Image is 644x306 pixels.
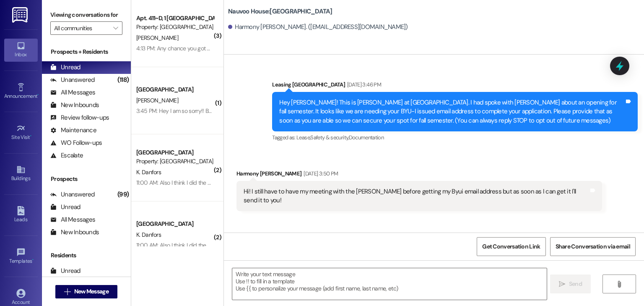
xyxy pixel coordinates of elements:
[236,169,602,181] div: Harmony [PERSON_NAME]
[136,85,214,94] div: [GEOGRAPHIC_DATA]
[74,287,109,296] span: New Message
[50,228,99,237] div: New Inbounds
[296,134,310,141] span: Lease ,
[42,47,131,56] div: Prospects + Residents
[54,21,109,35] input: All communities
[50,126,96,135] div: Maintenance
[4,245,38,268] a: Templates •
[136,231,161,238] span: K. Danfors
[50,88,95,97] div: All Messages
[136,168,161,176] span: K. Danfors
[50,151,83,160] div: Escalate
[228,7,332,16] b: Nauvoo House: [GEOGRAPHIC_DATA]
[64,288,70,295] i: 
[550,275,591,293] button: Send
[12,7,29,23] img: ResiDesk Logo
[272,131,638,144] div: Tagged as:
[136,14,214,23] div: Apt. 411~D, 1 [GEOGRAPHIC_DATA]
[50,215,95,224] div: All Messages
[42,251,131,260] div: Residents
[136,241,444,249] div: 11:00 AM: Also I think I did the pay the rent early thing but I don't know if it worked, is it po...
[113,25,118,31] i: 
[50,76,95,84] div: Unanswered
[244,187,589,205] div: Hi! I still have to have my meeting with the [PERSON_NAME] before getting my Byui email address b...
[136,34,178,42] span: [PERSON_NAME]
[115,188,131,201] div: (99)
[115,73,131,86] div: (118)
[136,107,551,115] div: 3:45 PM: Hey I am so sorry!! But I am needing to do the payment plan- I thought maybe I'd be able...
[50,267,80,275] div: Unread
[136,44,247,52] div: 4:13 PM: Any chance you got my earlier texts?
[345,80,381,89] div: [DATE] 3:46 PM
[42,175,131,183] div: Prospects
[50,190,95,199] div: Unanswered
[136,97,178,104] span: [PERSON_NAME]
[55,285,117,298] button: New Message
[30,133,31,139] span: •
[50,203,80,212] div: Unread
[310,134,348,141] span: Safety & security ,
[50,139,102,147] div: WO Follow-ups
[559,281,565,288] i: 
[136,148,214,157] div: [GEOGRAPHIC_DATA]
[50,113,109,122] div: Review follow-ups
[50,63,80,72] div: Unread
[136,179,444,186] div: 11:00 AM: Also I think I did the pay the rent early thing but I don't know if it worked, is it po...
[569,280,582,288] span: Send
[50,101,99,110] div: New Inbounds
[4,39,38,61] a: Inbox
[272,80,638,92] div: Leasing [GEOGRAPHIC_DATA]
[616,281,622,288] i: 
[32,257,34,263] span: •
[4,204,38,226] a: Leads
[136,157,214,166] div: Property: [GEOGRAPHIC_DATA]
[301,169,338,178] div: [DATE] 3:50 PM
[556,242,630,251] span: Share Conversation via email
[349,134,384,141] span: Documentation
[37,92,39,98] span: •
[4,121,38,144] a: Site Visit •
[50,8,122,21] label: Viewing conversations for
[477,237,545,256] button: Get Conversation Link
[136,220,214,228] div: [GEOGRAPHIC_DATA]
[482,242,540,251] span: Get Conversation Link
[228,23,408,31] div: Harmony [PERSON_NAME]. ([EMAIL_ADDRESS][DOMAIN_NAME])
[550,237,636,256] button: Share Conversation via email
[4,162,38,185] a: Buildings
[136,23,214,31] div: Property: [GEOGRAPHIC_DATA]
[279,98,624,125] div: Hey [PERSON_NAME]! This is [PERSON_NAME] at [GEOGRAPHIC_DATA]. I had spoke with [PERSON_NAME] abo...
